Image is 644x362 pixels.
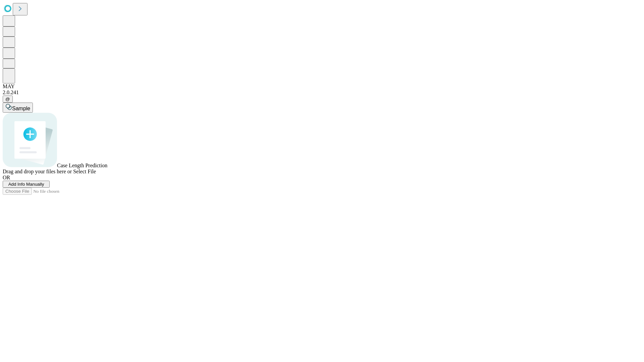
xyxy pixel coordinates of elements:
span: Case Length Prediction [57,163,107,168]
span: OR [3,175,10,180]
button: Add Info Manually [3,181,50,188]
span: Sample [12,106,30,111]
button: Sample [3,103,33,113]
span: @ [5,97,10,102]
span: Drag and drop your files here or [3,169,72,174]
span: Select File [73,169,96,174]
div: 2.0.241 [3,89,641,96]
button: @ [3,96,13,103]
div: MAY [3,83,641,89]
span: Add Info Manually [8,182,44,187]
